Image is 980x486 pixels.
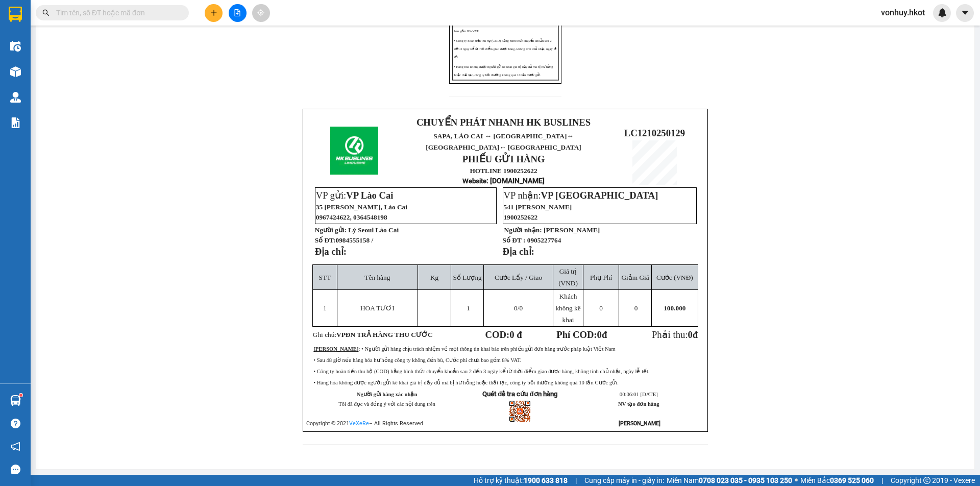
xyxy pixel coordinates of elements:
strong: Quét để tra cứu đơn hàng [482,390,557,398]
strong: Địa chỉ: [503,246,534,257]
span: Phải thu: [652,329,698,340]
span: VPĐN TRẢ HÀNG THU CƯỚC [336,331,433,338]
span: 00:06:01 [DATE] [620,392,658,397]
span: question-circle [11,419,20,428]
span: 1900252622 [504,213,538,221]
span: aim [257,9,264,16]
span: VP [GEOGRAPHIC_DATA] [541,190,658,201]
span: ↔ [GEOGRAPHIC_DATA] [426,132,581,151]
span: caret-down [961,8,970,17]
span: Miền Nam [667,475,792,486]
button: aim [252,4,270,22]
img: warehouse-icon [10,66,21,77]
strong: [PERSON_NAME] [619,420,660,427]
img: logo-vxr [9,7,22,22]
strong: : [DOMAIN_NAME] [462,177,545,185]
span: message [11,465,20,474]
span: Tên hàng [364,274,390,281]
span: | [881,475,883,486]
strong: Phí COD: đ [556,329,607,340]
span: 1 [467,304,470,312]
span: 1 [323,304,327,312]
strong: Người nhận: [504,226,542,234]
span: ⚪️ [795,478,798,482]
span: STT [319,274,331,281]
strong: Địa chỉ: [315,246,347,257]
img: logo [330,127,378,175]
button: plus [205,4,223,22]
span: Copyright © 2021 – All Rights Reserved [306,420,423,427]
span: 35 [PERSON_NAME], Lào Cai [316,203,407,211]
span: VP nhận: [504,190,658,201]
span: Hỗ trợ kỹ thuật: [474,475,568,486]
span: search [42,9,50,16]
span: SAPA, LÀO CAI ↔ [GEOGRAPHIC_DATA] [426,132,581,151]
span: 0 [688,329,692,340]
img: warehouse-icon [10,41,21,52]
input: Tìm tên, số ĐT hoặc mã đơn [56,7,177,18]
span: • Công ty hoàn tiền thu hộ (COD) bằng hình thức chuyển khoản sau 2 đến 3 ngày kể từ thời điểm gia... [454,39,556,59]
span: Cung cấp máy in - giấy in: [584,475,664,486]
span: [PERSON_NAME] [544,226,600,234]
button: file-add [229,4,247,22]
span: Tôi đã đọc và đồng ý với các nội dung trên [338,401,435,407]
span: VP gửi: [316,190,394,201]
span: : • Người gửi hàng chịu trách nhiệm về mọi thông tin khai báo trên phiếu gửi đơn hàng trước pháp ... [313,346,615,352]
span: /0 [514,304,523,312]
span: • Hàng hóa không được người gửi kê khai giá trị đầy đủ mà bị hư hỏng hoặc thất lạc, công ty bồi t... [454,65,553,77]
span: • Sau 48 giờ nếu hàng hóa hư hỏng công ty không đền bù, Cước phí chưa bao gồm 8% VAT. [313,357,521,363]
strong: [PERSON_NAME] [313,346,358,352]
span: 0 [514,304,518,312]
span: Ghi chú: [313,331,433,338]
span: 0967424622, 0364548198 [316,213,387,221]
span: Phụ Phí [590,274,612,281]
span: vonhuy.hkot [873,6,933,19]
strong: Số ĐT : [503,236,526,244]
span: Miền Bắc [800,475,874,486]
strong: CHUYỂN PHÁT NHANH HK BUSLINES [416,117,591,128]
button: caret-down [956,4,974,22]
span: ↔ [GEOGRAPHIC_DATA] [499,143,581,151]
span: • Sau 48 giờ nếu hàng hóa hư hỏng công ty không đền bù, Cước phí chưa bao gồm 8% VAT. [454,21,556,33]
span: Cước (VNĐ) [656,274,693,281]
a: VeXeRe [349,420,369,427]
span: 0905227764 [527,236,561,244]
span: LC1210250129 [624,128,685,138]
span: Cước Lấy / Giao [495,274,542,281]
strong: HOTLINE 1900252622 [470,167,537,175]
img: solution-icon [10,117,21,128]
strong: COD: [485,329,522,340]
span: 541 [PERSON_NAME] [504,203,572,211]
span: Giá trị (VNĐ) [558,268,578,287]
strong: Người gửi: [315,226,347,234]
span: đ [693,329,698,340]
span: • Công ty hoàn tiền thu hộ (COD) bằng hình thức chuyển khoản sau 2 đến 3 ngày kể từ thời điểm gia... [313,369,649,374]
span: copyright [923,477,930,484]
span: 100.000 [664,304,685,312]
strong: PHIẾU GỬI HÀNG [462,154,545,164]
span: 0984555158 / [335,236,373,244]
span: • Hàng hóa không được người gửi kê khai giá trị đầy đủ mà bị hư hỏng hoặc thất lạc, công ty bồi t... [313,380,619,385]
span: Kg [430,274,438,281]
span: notification [11,442,20,451]
span: Khách không kê khai [555,293,580,324]
span: plus [210,9,217,16]
span: Số Lượng [453,274,482,281]
img: icon-new-feature [938,8,947,17]
span: file-add [234,9,241,16]
sup: 1 [19,394,22,397]
span: 0 [599,304,603,312]
span: 0 đ [509,329,522,340]
strong: 0708 023 035 - 0935 103 250 [699,476,792,484]
span: 0 [634,304,638,312]
strong: 1900 633 818 [524,476,568,484]
img: warehouse-icon [10,395,21,406]
span: Lý Seoul Lào Cai [348,226,399,234]
span: VP Lào Cai [346,190,393,201]
span: HOA TƯƠI [360,304,395,312]
strong: Số ĐT: [315,236,373,244]
span: Giảm Giá [621,274,649,281]
strong: 0369 525 060 [830,476,874,484]
span: | [575,475,577,486]
span: Website [462,177,486,185]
